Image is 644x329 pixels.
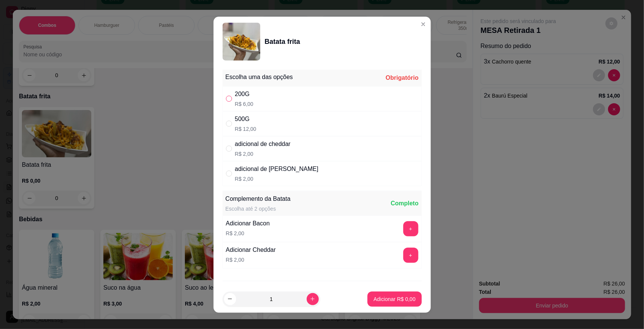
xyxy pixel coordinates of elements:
[226,194,291,203] div: Complemento da Batata
[373,295,415,303] p: Adicionar R$ 0,00
[226,205,291,213] div: Escolha até 2 opções
[224,293,236,305] button: decrease-product-quantity
[386,73,418,82] div: Obrigatório
[235,164,318,174] div: adicional de [PERSON_NAME]
[307,293,319,305] button: increase-product-quantity
[226,219,270,228] div: Adicionar Bacon
[226,73,293,82] div: Escolha uma das opções
[391,199,419,208] div: Completo
[235,150,291,158] p: R$ 2,00
[367,292,421,307] button: Adicionar R$ 0,00
[226,256,276,264] p: R$ 2,00
[235,125,257,133] p: R$ 12,00
[403,221,418,236] button: add
[235,100,254,108] p: R$ 6,00
[235,175,318,183] p: R$ 2,00
[417,18,429,30] button: Close
[226,245,276,255] div: Adicionar Cheddar
[403,248,418,263] button: add
[235,115,257,124] div: 500G
[235,140,291,149] div: adicional de cheddar
[235,90,254,99] div: 200G
[226,230,270,237] p: R$ 2,00
[223,23,260,61] img: product-image
[265,36,300,47] div: Batata frita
